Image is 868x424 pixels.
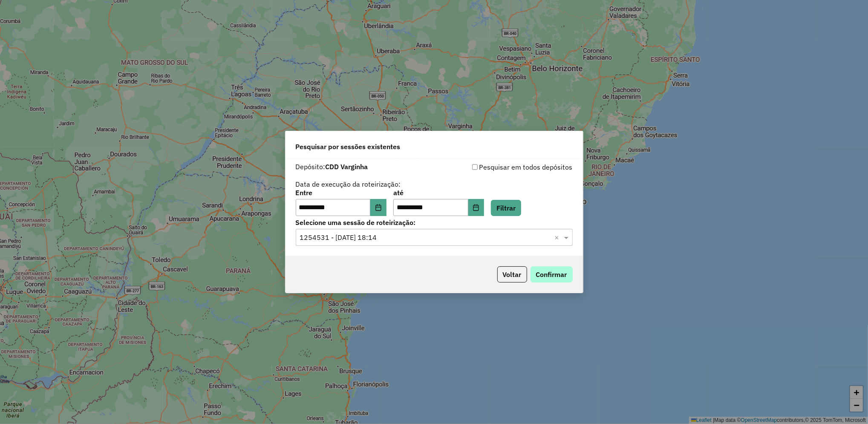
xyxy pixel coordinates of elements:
label: Data de execução da roteirização: [296,179,401,189]
button: Voltar [497,266,527,283]
button: Choose Date [370,199,386,216]
span: Pesquisar por sessões existentes [296,141,401,152]
span: Clear all [555,232,562,242]
button: Filtrar [491,200,521,216]
label: Selecione uma sessão de roteirização: [296,217,573,228]
label: até [393,187,484,198]
button: Confirmar [531,266,573,283]
div: Pesquisar em todos depósitos [434,162,573,172]
button: Choose Date [468,199,484,216]
label: Entre [296,187,386,198]
strong: CDD Varginha [326,162,368,171]
label: Depósito: [296,162,368,172]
